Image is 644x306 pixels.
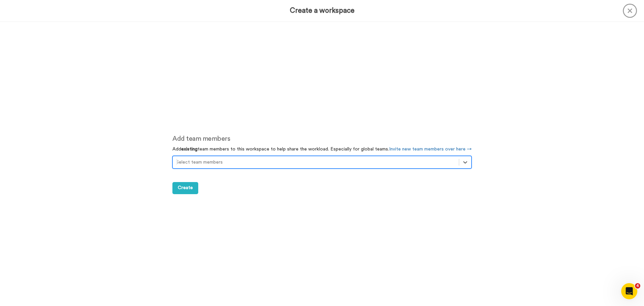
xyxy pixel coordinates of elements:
p: Add team members to this workspace to help share the workload. Especially for global teams. [172,146,472,152]
strong: existing [181,147,198,151]
span: Create [178,185,193,190]
span: 4 [635,283,640,289]
h2: Add team members [172,135,472,142]
h3: Create a workspace [290,7,355,14]
iframe: Intercom live chat [621,283,637,299]
button: Create [172,182,198,194]
a: Invite new team members over here → [389,147,472,151]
